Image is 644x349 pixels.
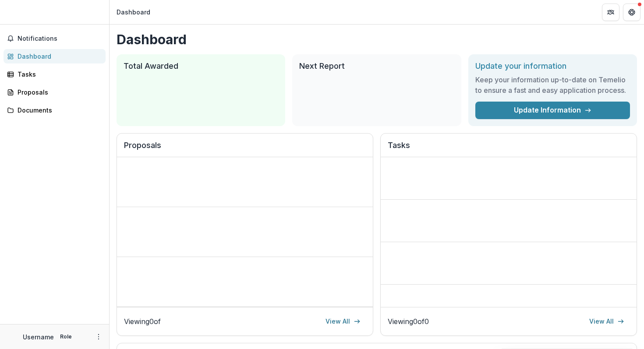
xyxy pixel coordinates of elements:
[4,85,106,99] a: Proposals
[124,141,366,157] h2: Proposals
[602,4,619,21] button: Partners
[4,103,106,117] a: Documents
[18,106,99,115] div: Documents
[388,316,429,327] p: Viewing 0 of 0
[124,61,278,71] h2: Total Awarded
[584,314,630,328] a: View All
[475,74,630,95] h3: Keep your information up-to-date on Temelio to ensure a fast and easy application process.
[320,314,366,328] a: View All
[299,61,454,71] h2: Next Report
[4,49,106,63] a: Dashboard
[475,61,630,71] h2: Update your information
[113,6,154,18] nav: breadcrumb
[18,70,99,79] div: Tasks
[23,332,54,342] p: Username
[475,102,630,119] a: Update Information
[117,32,637,47] h1: Dashboard
[18,35,102,42] span: Notifications
[4,32,106,46] button: Notifications
[18,88,99,97] div: Proposals
[623,4,640,21] button: Get Help
[18,52,99,61] div: Dashboard
[93,331,104,342] button: More
[124,316,161,327] p: Viewing 0 of
[117,7,150,17] div: Dashboard
[57,333,74,341] p: Role
[4,67,106,81] a: Tasks
[388,141,630,157] h2: Tasks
